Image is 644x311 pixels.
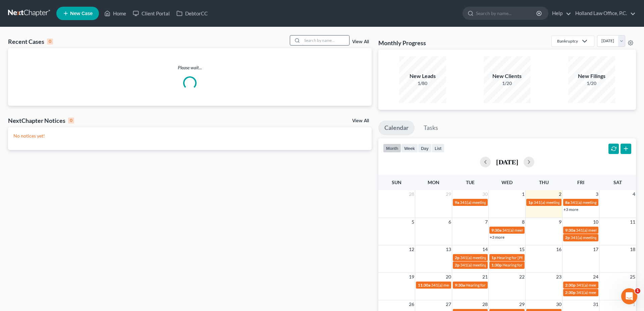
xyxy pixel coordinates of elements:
[455,255,460,260] span: 2p
[173,7,211,19] a: DebtorCC
[519,300,525,308] span: 29
[629,245,636,253] span: 18
[629,273,636,281] span: 25
[383,144,401,153] button: month
[70,11,93,16] span: New Case
[455,200,459,205] span: 9a
[408,273,415,281] span: 19
[570,200,644,205] span: 341(a) meeting for [PERSON_NAME] Bear
[568,80,615,87] div: 1/20
[408,300,415,308] span: 26
[352,119,369,123] a: View All
[555,273,562,281] span: 23
[576,290,641,295] span: 341(a) meeting for [PERSON_NAME]
[455,283,465,288] span: 9:30a
[629,218,636,226] span: 11
[482,300,488,308] span: 28
[8,64,372,71] p: Please wait...
[432,144,444,153] button: list
[460,255,560,260] span: 341(a) meeting for [PERSON_NAME] & [PERSON_NAME]
[418,144,432,153] button: day
[501,179,513,185] span: Wed
[577,179,584,185] span: Fri
[576,283,641,288] span: 341(a) meeting for [PERSON_NAME]
[576,228,641,233] span: 341(a) meeting for [PERSON_NAME]
[484,80,531,87] div: 1/20
[592,218,599,226] span: 10
[592,273,599,281] span: 24
[521,190,525,198] span: 1
[519,245,525,253] span: 15
[484,218,488,226] span: 7
[352,40,369,44] a: View All
[613,179,622,185] span: Sat
[392,179,401,185] span: Sun
[528,200,533,205] span: 1p
[496,158,518,165] h2: [DATE]
[378,39,426,47] h3: Monthly Progress
[460,262,525,267] span: 341(a) meeting for [PERSON_NAME]
[302,35,349,45] input: Search by name...
[497,255,585,260] span: Hearing for [PERSON_NAME] & [PERSON_NAME]
[399,80,446,87] div: 1/80
[555,300,562,308] span: 30
[129,7,173,19] a: Client Portal
[411,218,415,226] span: 5
[557,38,578,44] div: Bankruptcy
[401,144,418,153] button: week
[8,37,53,46] div: Recent Cases
[445,273,452,281] span: 20
[595,190,599,198] span: 3
[445,300,452,308] span: 27
[592,300,599,308] span: 31
[558,190,562,198] span: 2
[101,7,129,19] a: Home
[592,245,599,253] span: 17
[565,235,570,240] span: 2p
[565,228,575,233] span: 9:30a
[455,262,460,267] span: 2p
[539,179,549,185] span: Thu
[460,200,525,205] span: 341(a) meeting for [PERSON_NAME]
[565,200,570,205] span: 8a
[378,121,415,135] a: Calendar
[476,7,537,19] input: Search by name...
[621,288,637,304] iframe: Intercom live chat
[445,245,452,253] span: 13
[521,218,525,226] span: 8
[491,255,496,260] span: 1p
[555,245,562,253] span: 16
[519,273,525,281] span: 22
[428,179,439,185] span: Mon
[482,245,488,253] span: 14
[13,133,366,139] p: No notices yet!
[68,118,74,124] div: 0
[47,38,53,45] div: 0
[482,273,488,281] span: 21
[565,283,576,288] span: 2:30p
[490,235,504,240] a: +3 more
[635,288,640,294] span: 1
[565,290,576,295] span: 2:30p
[534,200,634,205] span: 341(a) meeting for [PERSON_NAME] & [PERSON_NAME]
[8,116,74,125] div: NextChapter Notices
[502,262,590,267] span: Hearing for [PERSON_NAME] & [PERSON_NAME]
[448,218,452,226] span: 6
[632,190,636,198] span: 4
[399,72,446,80] div: New Leads
[563,207,578,212] a: +3 more
[549,7,571,19] a: Help
[418,121,444,135] a: Tasks
[418,283,430,288] span: 11:30a
[431,283,496,288] span: 341(a) meeting for [PERSON_NAME]
[408,190,415,198] span: 28
[491,262,502,267] span: 1:30p
[502,228,567,233] span: 341(a) meeting for [PERSON_NAME]
[408,245,415,253] span: 12
[568,72,615,80] div: New Filings
[445,190,452,198] span: 29
[466,283,518,288] span: Hearing for [PERSON_NAME]
[572,7,636,19] a: Holland Law Office, P.C.
[466,179,475,185] span: Tue
[482,190,488,198] span: 30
